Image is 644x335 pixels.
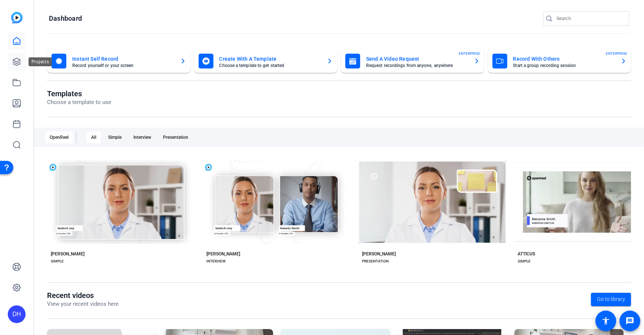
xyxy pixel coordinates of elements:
[29,57,52,66] div: Projects
[366,63,468,68] mat-card-subtitle: Request recordings from anyone, anywhere
[601,316,610,325] mat-icon: accessibility
[206,251,240,257] div: [PERSON_NAME]
[597,295,625,303] span: Go to library
[219,54,321,63] mat-card-title: Create With A Template
[51,258,64,264] div: SIMPLE
[47,49,190,73] button: Instant Self RecordRecord yourself or your screen
[625,316,634,325] mat-icon: message
[513,63,615,68] mat-card-subtitle: Start a group recording session
[591,293,631,306] a: Go to library
[11,12,23,23] img: blue-gradient.svg
[366,54,468,63] mat-card-title: Send A Video Request
[206,258,226,264] div: INTERVIEW
[362,251,396,257] div: [PERSON_NAME]
[45,131,73,143] div: OpenReel
[72,63,174,68] mat-card-subtitle: Record yourself or your screen
[104,131,126,143] div: Simple
[518,258,531,264] div: SIMPLE
[87,131,101,143] div: All
[129,131,156,143] div: Interview
[51,251,84,257] div: [PERSON_NAME]
[557,14,623,23] input: Search
[362,258,389,264] div: PRESENTATION
[219,63,321,68] mat-card-subtitle: Choose a template to get started
[488,49,631,73] button: Record With OthersStart a group recording sessionENTERPRISE
[49,14,82,23] h1: Dashboard
[47,300,119,308] p: View your recent videos here
[513,54,615,63] mat-card-title: Record With Others
[518,251,535,257] div: ATTICUS
[606,51,627,56] span: ENTERPRISE
[72,54,174,63] mat-card-title: Instant Self Record
[159,131,193,143] div: Presentation
[47,89,111,98] h1: Templates
[341,49,484,73] button: Send A Video RequestRequest recordings from anyone, anywhereENTERPRISE
[47,98,111,107] p: Choose a template to use
[47,291,119,300] h1: Recent videos
[194,49,338,73] button: Create With A TemplateChoose a template to get started
[459,51,481,56] span: ENTERPRISE
[8,305,26,323] div: DH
